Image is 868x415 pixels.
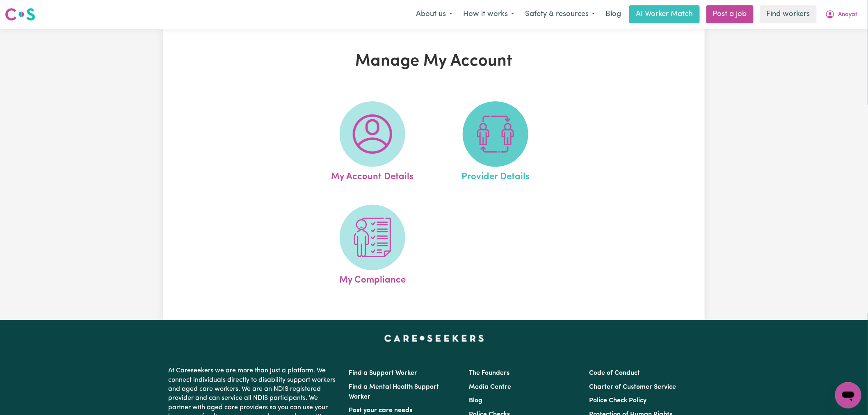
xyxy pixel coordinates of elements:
[349,384,439,400] a: Find a Mental Health Support Worker
[629,5,700,23] a: AI Worker Match
[349,370,417,376] a: Find a Support Worker
[458,6,520,23] button: How it works
[589,384,676,390] a: Charter of Customer Service
[5,5,35,24] a: Careseekers logo
[349,407,412,414] a: Post your care needs
[5,7,35,22] img: Careseekers logo
[589,397,647,404] a: Police Check Policy
[258,52,610,71] h1: Manage My Account
[760,5,817,23] a: Find workers
[313,205,432,287] a: My Compliance
[411,6,458,23] button: About us
[835,382,861,408] iframe: Button to launch messaging window
[469,397,482,404] a: Blog
[313,101,432,184] a: My Account Details
[469,370,509,376] a: The Founders
[838,10,858,19] span: Anayat
[820,6,863,23] button: My Account
[461,167,530,184] span: Provider Details
[436,101,555,184] a: Provider Details
[589,370,640,376] a: Code of Conduct
[469,384,511,390] a: Media Centre
[384,335,484,342] a: Careseekers home page
[339,270,406,287] span: My Compliance
[706,5,754,23] a: Post a job
[520,6,601,23] button: Safety & resources
[331,167,413,184] span: My Account Details
[601,5,626,23] a: Blog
